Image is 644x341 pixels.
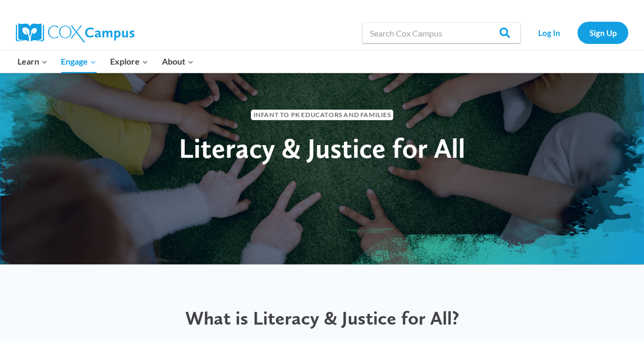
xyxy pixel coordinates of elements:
[526,22,572,43] a: Log In
[185,307,459,329] span: What is Literacy & Justice for All?
[362,22,521,43] input: Search Cox Campus
[11,50,200,73] nav: Primary Navigation
[103,50,155,73] button: Child menu of Explore
[55,50,104,73] button: Child menu of Engage
[16,23,134,42] img: Cox Campus
[577,22,628,43] a: Sign Up
[11,50,55,73] button: Child menu of Learn
[179,131,465,165] span: Literacy & Justice for All
[526,22,628,43] nav: Secondary Navigation
[251,110,394,120] span: Infant to PK Educators and Families
[155,50,201,73] button: Child menu of About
